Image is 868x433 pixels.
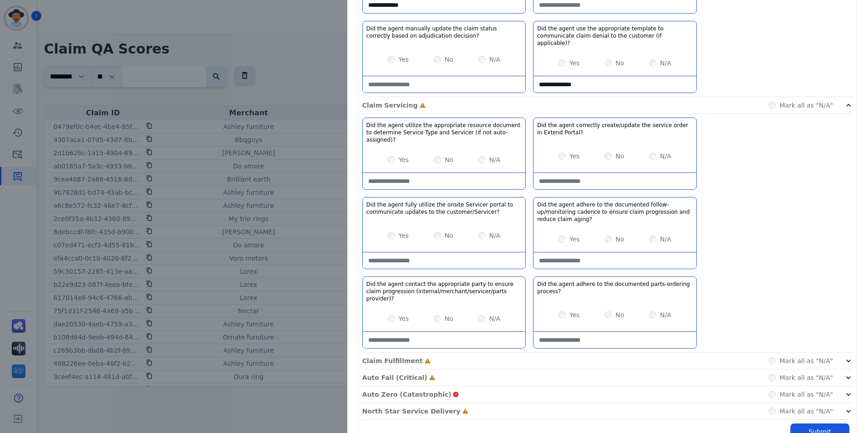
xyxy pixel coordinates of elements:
p: Claim Servicing [362,101,418,110]
label: Mark all as "N/A" [779,407,833,416]
label: No [616,59,624,68]
label: N/A [660,59,671,68]
label: Mark all as "N/A" [779,373,833,382]
label: Yes [569,59,580,68]
h3: Did the agent adhere to the documented follow-up/monitoring cadence to ensure claim progression a... [537,201,692,223]
h3: Did the agent manually update the claim status correctly based on adjudication decision? [366,25,522,39]
p: Claim Fulfillment [362,356,423,365]
label: No [616,152,624,161]
label: N/A [489,231,500,240]
label: Yes [399,231,409,240]
label: N/A [660,152,671,161]
label: Mark all as "N/A" [779,101,833,110]
label: No [444,231,453,240]
label: N/A [489,55,500,64]
label: Yes [399,155,409,164]
label: No [444,314,453,323]
h3: Did the agent fully utilize the onsite Servicer portal to communicate updates to the customer/Ser... [366,201,522,216]
label: No [444,155,453,164]
label: Yes [399,314,409,323]
label: Yes [569,152,580,161]
label: Yes [569,310,580,320]
p: North Star Service Delivery [362,407,460,416]
label: Mark all as "N/A" [779,356,833,365]
label: N/A [660,235,671,244]
label: No [616,310,624,320]
h3: Did the agent use the appropriate template to communicate claim denial to the customer (if applic... [537,25,692,47]
h3: Did the agent contact the appropriate party to ensure claim progression (internal/merchant/servic... [366,280,522,302]
h3: Did the agent utilize the appropriate resource document to determine Service Type and Servicer (i... [366,122,522,143]
p: Auto Zero (Catastrophic) [362,390,451,399]
label: N/A [489,314,500,323]
label: No [444,55,453,64]
h3: Did the agent adhere to the documented parts-ordering process? [537,280,692,295]
label: Yes [569,235,580,244]
label: N/A [660,310,671,320]
h3: Did the agent correctly create/update the service order in Extend Portal? [537,122,692,136]
p: Auto Fail (Critical) [362,373,427,382]
label: N/A [489,155,500,164]
label: No [616,235,624,244]
label: Mark all as "N/A" [779,390,833,399]
label: Yes [399,55,409,64]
